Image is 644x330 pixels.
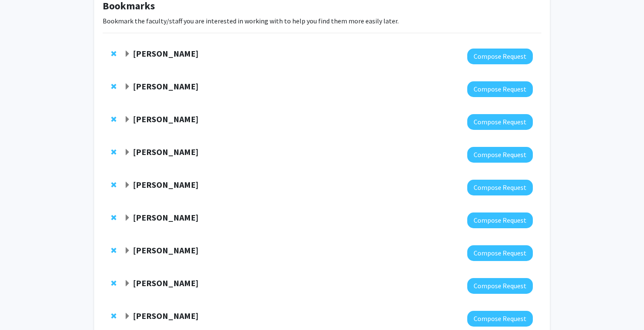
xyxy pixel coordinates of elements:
button: Compose Request to Sixuan Li [467,180,533,195]
button: Compose Request to Jean Kim [467,278,533,294]
strong: [PERSON_NAME] [133,179,198,190]
span: Expand Tara Deemyad Bookmark [124,51,131,57]
span: Remove Raj Mukherjee from bookmarks [111,116,116,123]
button: Compose Request to Ishan Barman [467,147,533,163]
button: Compose Request to Anthony K. L. Leung [467,311,533,327]
button: Compose Request to Joann Bodurtha [467,245,533,261]
span: Remove Anthony K. L. Leung from bookmarks [111,313,116,319]
span: Remove Jean Kim from bookmarks [111,280,116,287]
span: Expand Ishan Barman Bookmark [124,149,131,156]
p: Bookmark the faculty/staff you are interested in working with to help you find them more easily l... [103,16,541,26]
span: Expand Joann Bodurtha Bookmark [124,247,131,254]
button: Compose Request to Tara Deemyad [467,49,533,64]
span: Remove Sixuan Li from bookmarks [111,181,116,188]
strong: [PERSON_NAME] [133,278,198,288]
span: Remove Tara Deemyad from bookmarks [111,50,116,57]
button: Compose Request to Raj Mukherjee [467,114,533,130]
strong: [PERSON_NAME] [133,245,198,255]
span: Remove Ishan Barman from bookmarks [111,149,116,155]
strong: [PERSON_NAME] [133,310,198,321]
button: Compose Request to Jeffrey Tornheim [467,81,533,97]
span: Remove Arvind Pathak from bookmarks [111,214,116,221]
span: Expand Raj Mukherjee Bookmark [124,116,131,123]
span: Expand Anthony K. L. Leung Bookmark [124,313,131,320]
span: Expand Jean Kim Bookmark [124,280,131,287]
strong: [PERSON_NAME] [133,146,198,157]
button: Compose Request to Arvind Pathak [467,212,533,228]
strong: [PERSON_NAME] [133,81,198,92]
strong: [PERSON_NAME] [133,48,198,59]
span: Expand Jeffrey Tornheim Bookmark [124,83,131,90]
strong: [PERSON_NAME] [133,212,198,223]
iframe: Chat [6,292,36,324]
span: Expand Sixuan Li Bookmark [124,182,131,189]
strong: [PERSON_NAME] [133,114,198,124]
span: Remove Joann Bodurtha from bookmarks [111,247,116,254]
span: Remove Jeffrey Tornheim from bookmarks [111,83,116,90]
span: Expand Arvind Pathak Bookmark [124,215,131,221]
